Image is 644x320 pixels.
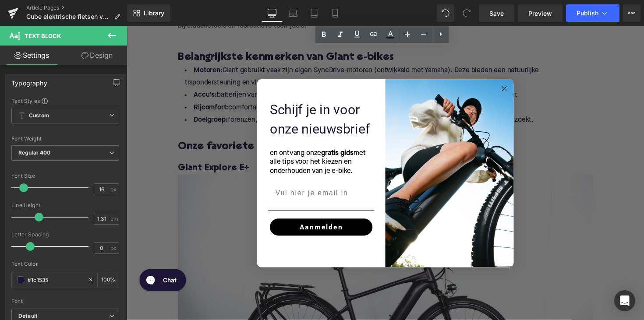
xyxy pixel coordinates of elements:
button: Publish [566,4,619,22]
span: px [110,245,118,251]
a: Tablet [304,4,325,22]
a: Design [65,46,129,65]
span: Library [144,9,164,17]
span: px [110,186,118,192]
b: Regular 400 [18,149,51,156]
i: Default [18,313,37,320]
div: Font Weight [11,136,119,142]
a: Desktop [262,4,283,22]
button: Aanmelden [147,197,252,215]
button: Undo [437,4,454,22]
span: em [110,216,118,222]
a: Article Pages [26,4,127,11]
div: en ontvang onze met alle tips voor het kiezen en onderhouden van je e-bike. [147,126,252,153]
button: Redo [458,4,475,22]
a: Preview [518,4,563,22]
div: Font Size [11,173,119,179]
input: Color [28,275,84,285]
b: Custom [29,112,49,120]
div: Line Height [11,202,119,208]
div: Text Color [11,261,119,267]
span: Save [489,9,504,18]
span: Text Block [25,32,61,39]
span: Publish [577,10,598,17]
span: Cube elektrische fietsen vs Giant e-bikes: welke past bij jou? [26,13,110,20]
a: Mobile [325,4,346,22]
span: Preview [528,9,552,18]
button: Close dialog [382,59,392,69]
div: Open Intercom Messenger [614,290,635,311]
a: Laptop [283,4,304,22]
iframe: Gorgias live chat messenger [9,246,65,274]
div: % [98,272,119,288]
img: underline [145,188,254,189]
img: 159a1926-d17a-48da-99f3-6e71a33969c3.jpeg [265,54,396,247]
input: Vul hier je email in [145,162,254,179]
div: Typography [11,74,47,87]
div: Letter Spacing [11,232,119,238]
span: Schijf je in voor onze nieuwsbrief [147,77,249,113]
button: More [623,4,640,22]
div: Font [11,298,119,304]
a: New Library [127,4,170,22]
div: Text Styles [11,97,119,104]
span: gratis gids [199,127,233,134]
